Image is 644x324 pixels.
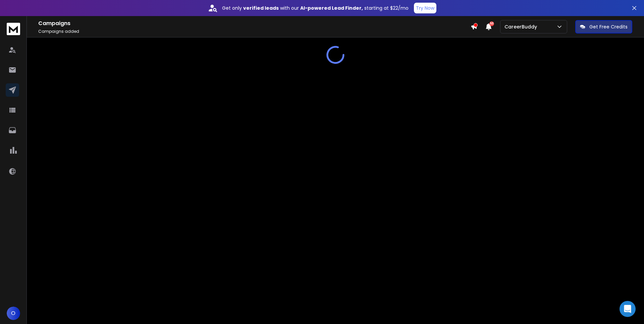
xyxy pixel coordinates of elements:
[620,301,636,317] div: Open Intercom Messenger
[38,29,471,34] p: Campaigns added
[575,20,632,33] button: Get Free Credits
[589,23,628,30] p: Get Free Credits
[489,21,494,26] span: 50
[222,5,409,11] p: Get only with our starting at $22/mo
[7,307,20,320] button: O
[414,3,436,13] button: Try Now
[7,23,20,35] img: logo
[300,5,363,11] strong: AI-powered Lead Finder,
[38,19,471,27] h1: Campaigns
[504,23,540,30] p: CareerBuddy
[416,5,434,11] p: Try Now
[243,5,279,11] strong: verified leads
